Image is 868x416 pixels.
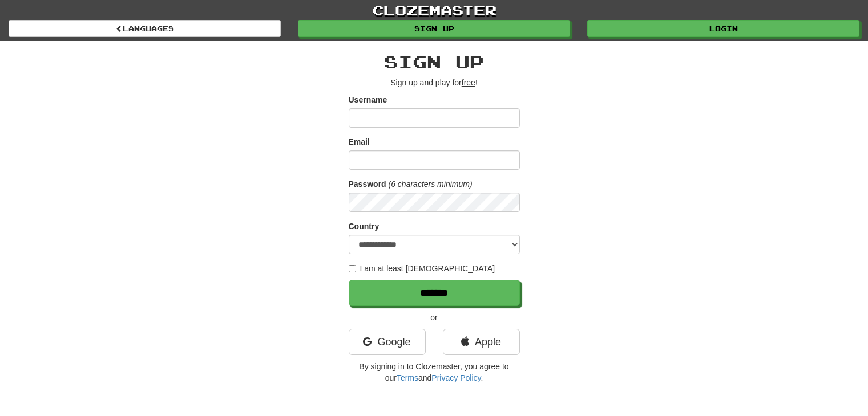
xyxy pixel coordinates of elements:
[349,178,386,190] label: Password
[389,180,473,189] em: (6 characters minimum)
[349,136,370,148] label: Email
[462,78,475,87] u: free
[349,329,426,355] a: Google
[349,265,356,272] input: I am at least [DEMOGRAPHIC_DATA]
[349,52,520,71] h2: Sign up
[431,373,481,382] a: Privacy Policy
[587,20,859,37] a: Login
[349,263,495,274] label: I am at least [DEMOGRAPHIC_DATA]
[349,221,380,232] label: Country
[397,373,418,382] a: Terms
[298,20,570,37] a: Sign up
[9,20,281,37] a: Languages
[349,361,520,384] p: By signing in to Clozemaster, you agree to our and .
[349,77,520,88] p: Sign up and play for !
[349,312,520,323] p: or
[349,94,387,105] label: Username
[443,329,520,355] a: Apple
